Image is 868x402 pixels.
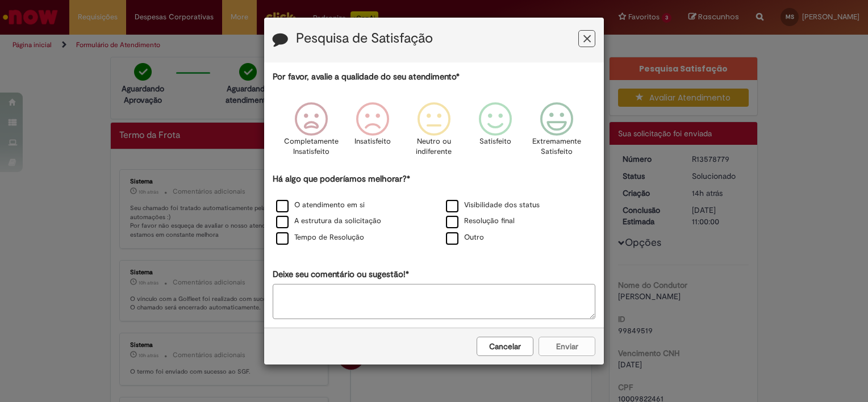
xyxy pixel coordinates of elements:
label: Pesquisa de Satisfação [296,31,433,46]
div: Insatisfeito [344,94,402,171]
label: Outro [446,232,484,243]
label: Resolução final [446,216,515,227]
p: Satisfeito [479,136,511,147]
div: Completamente Insatisfeito [282,94,340,171]
label: O atendimento em si [276,200,365,211]
button: Cancelar [477,337,533,356]
label: A estrutura da solicitação [276,216,381,227]
div: Neutro ou indiferente [405,94,463,171]
p: Insatisfeito [354,136,391,147]
div: Satisfeito [466,94,524,171]
label: Por favor, avalie a qualidade do seu atendimento* [273,71,460,83]
div: Há algo que poderíamos melhorar?* [273,173,595,246]
label: Tempo de Resolução [276,232,364,243]
p: Neutro ou indiferente [414,136,454,157]
p: Extremamente Satisfeito [532,136,581,157]
label: Visibilidade dos status [446,200,540,211]
p: Completamente Insatisfeito [284,136,339,157]
label: Deixe seu comentário ou sugestão!* [273,269,409,280]
div: Extremamente Satisfeito [528,94,586,171]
